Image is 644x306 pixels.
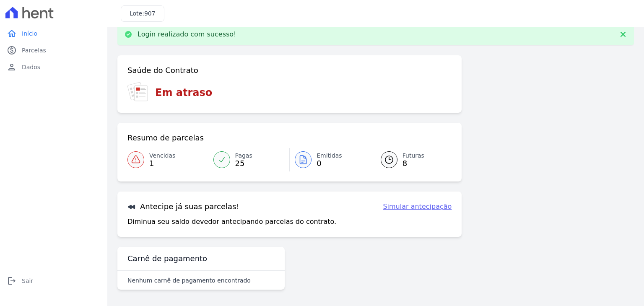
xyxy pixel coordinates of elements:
[127,133,204,143] h3: Resumo de parcelas
[127,254,207,264] h3: Carnê de pagamento
[3,42,104,59] a: paidParcelas
[149,160,175,167] span: 1
[144,10,156,17] span: 907
[7,29,17,39] i: home
[127,217,336,227] p: Diminua seu saldo devedor antecipando parcelas do contrato.
[22,29,37,38] span: Início
[317,160,342,167] span: 0
[317,151,342,160] span: Emitidas
[290,148,371,171] a: Emitidas 0
[155,85,212,100] h3: Em atraso
[235,151,252,160] span: Pagas
[127,148,208,171] a: Vencidas 1
[22,63,40,71] span: Dados
[383,202,452,212] a: Simular antecipação
[22,46,46,54] span: Parcelas
[402,160,424,167] span: 8
[127,276,251,285] p: Nenhum carnê de pagamento encontrado
[7,62,17,72] i: person
[7,276,17,286] i: logout
[149,151,175,160] span: Vencidas
[3,59,104,75] a: personDados
[127,65,198,75] h3: Saúde do Contrato
[138,30,236,39] p: Login realizado com sucesso!
[22,277,33,285] span: Sair
[130,9,156,18] h3: Lote:
[235,160,252,167] span: 25
[3,25,104,42] a: homeInício
[7,45,17,55] i: paid
[127,202,239,212] h3: Antecipe já suas parcelas!
[3,272,104,289] a: logoutSair
[402,151,424,160] span: Futuras
[208,148,290,171] a: Pagas 25
[371,148,452,171] a: Futuras 8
